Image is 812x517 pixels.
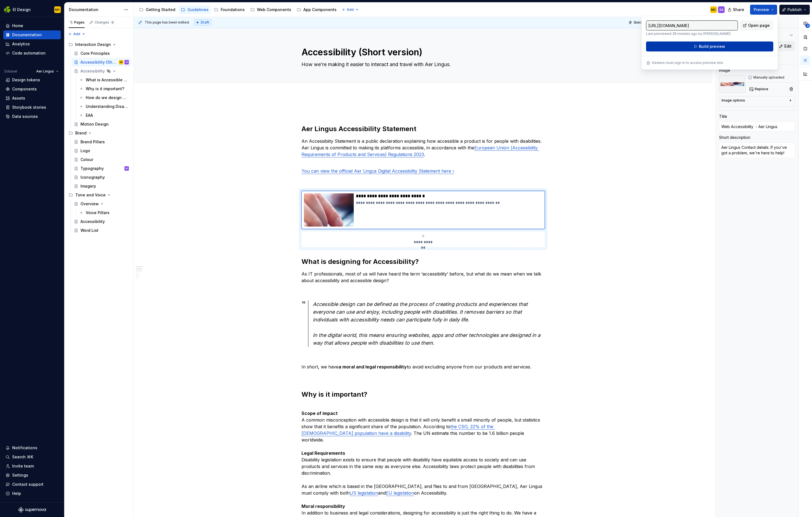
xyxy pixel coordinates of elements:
button: Share [725,5,748,15]
a: Core Principles [72,49,131,58]
a: What is Accessible Design? [77,76,131,84]
p: As IT professionals, most of us will have heard the term ‘accessibility’ before, but what do we m... [301,271,545,284]
strong: a moral and legal responsibility [339,364,407,370]
button: Contact support [3,480,61,489]
span: Share [733,7,744,12]
div: Tone and Voice [75,192,106,198]
div: Dataset [4,69,17,74]
a: Design tokens [3,76,61,84]
span: Publish [787,7,802,12]
div: Understanding Disability [86,104,128,109]
h2: What is designing for Accessibility? [301,257,545,266]
div: Design tokens [12,77,40,83]
div: Brand [66,129,131,137]
a: App Components [295,5,339,14]
div: SA [125,59,128,65]
button: Aer Lingus [34,67,61,75]
a: Accessibility (Short version)MCSA [72,58,131,67]
img: keyboard-search-hands.jpg [719,75,746,93]
span: Edit [784,43,792,49]
span: Add [347,7,354,12]
div: Imagery [80,183,96,189]
a: Imagery [72,182,131,191]
button: Replace [748,85,771,93]
div: What is Accessible Design? [86,77,128,83]
h2: Why is it important? [301,390,545,399]
div: Accessibility [80,68,105,74]
button: EI DesignMC [1,4,63,15]
div: Interaction Design [75,42,111,47]
button: Publish [779,5,810,15]
a: You can view the official Aer Lingus Digital Accessibility Statement here › [301,168,454,174]
strong: Legal Requirements [301,450,345,456]
div: Changes [95,20,115,25]
button: Build preview [646,41,773,51]
div: Accessibility (Short version) [80,59,118,65]
button: Add [340,6,361,14]
p: Viewers must sign in to access preview site. [652,61,724,65]
div: Page tree [66,40,131,235]
div: Help [12,491,21,496]
a: Voice Pillars [77,208,131,217]
div: Components [12,86,37,92]
div: Why is it important? [86,86,124,92]
a: Analytics [3,40,61,48]
div: Contact support [12,482,43,487]
em: In the digital world, this means ensuring websites, apps and other technologies are designed in a... [313,332,542,346]
div: Code automation [12,50,46,56]
svg: Supernova Logo [18,507,46,513]
p: An Accessibiity Statement is a public declaration explaining how accessible a product is for peop... [301,138,545,164]
a: US legislation [350,490,378,496]
div: Analytics [12,41,30,47]
button: Search ⌘K [3,453,61,461]
a: EU legislation [386,490,414,496]
div: Web Components [257,7,291,12]
input: Add title [719,121,795,131]
div: Brand [75,130,87,136]
a: Assets [3,94,61,103]
div: SA [719,7,723,12]
span: Draft [201,20,209,25]
div: Pages [69,20,85,25]
div: Documentation [69,7,121,12]
a: Open page [740,20,773,30]
h2: Aer Lingus Accessibility Statement [301,124,545,133]
div: Notifications [12,445,37,451]
a: Colour [72,155,131,164]
div: Motion Design [80,121,109,127]
a: Logo [72,146,131,155]
div: Home [12,23,23,28]
a: TypographyAO [72,164,131,173]
a: Guidelines [179,5,211,14]
em: Accessible design can be defined as the process of creating products and experiences that everyon... [313,301,529,323]
a: Accessibility [72,217,131,226]
div: Short description [719,135,750,140]
div: Manually uploaded [748,75,795,80]
div: Search ⌘K [12,454,33,460]
a: Data sources [3,112,61,121]
a: Documentation [3,30,61,39]
div: Invite team [12,463,34,469]
div: MC [55,7,60,12]
p: Last previewed 28 minutes ago by [PERSON_NAME]. [646,32,738,36]
textarea: Accessibility (Short version) [300,46,544,59]
button: Notifications [3,443,61,452]
a: Invite team [3,462,61,471]
div: Image options [722,98,745,103]
a: Storybook stories [3,103,61,112]
p: In short, we have to avoid excluding anyone from our products and services. [301,363,545,370]
a: How do we design for Inclusivity? [77,93,131,102]
a: Home [3,21,61,30]
span: Replace [755,87,768,91]
div: Voice Pillars [86,210,110,215]
img: keyboard-search-hands.jpg [304,193,354,227]
button: Preview [750,5,777,15]
a: Iconography [72,173,131,182]
div: Core Principles [80,51,110,56]
div: Accessibility [80,219,105,224]
span: Add [73,32,80,36]
div: Tone and Voice [66,191,131,199]
span: This page has been edited. [145,20,190,25]
a: Accessibility [72,67,131,76]
div: Iconography [80,175,105,180]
